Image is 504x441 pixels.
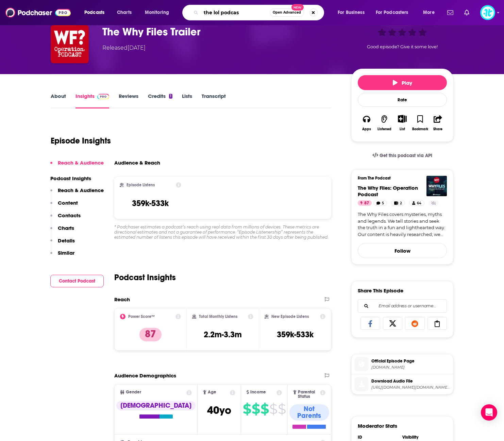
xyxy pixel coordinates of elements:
span: audioboom.com [371,365,450,370]
a: Show notifications dropdown [444,7,456,18]
button: Reach & Audience [50,187,104,200]
h3: From The Podcast [358,176,441,181]
span: Download Audio File [371,378,450,384]
a: Get this podcast via API [367,147,438,164]
h1: Episode Insights [51,136,111,146]
button: open menu [140,7,178,18]
button: open menu [333,7,373,18]
div: List [400,127,405,131]
h3: The Why Files Trailer [102,25,340,38]
input: Search podcasts, credits, & more... [201,7,270,18]
button: Play [358,75,447,90]
span: Income [250,390,266,394]
a: Credits1 [148,93,172,108]
span: $ [261,404,269,414]
p: Details [58,237,75,244]
img: Podchaser - Follow, Share and Rate Podcasts [5,6,71,19]
span: Podcasts [84,8,104,17]
a: Lists [182,93,192,108]
a: The Why Files covers mysteries, myths and legends. We tell stories and seek the truth in a fun an... [358,211,447,238]
button: open menu [418,7,443,18]
button: Open AdvancedNew [270,9,304,17]
span: 64 [417,200,421,207]
span: For Podcasters [376,8,408,17]
span: Good episode? Give it some love! [367,44,438,49]
div: Search podcasts, credits, & more... [189,5,331,20]
span: Open Advanced [273,11,301,14]
div: [DEMOGRAPHIC_DATA] [116,401,196,410]
span: $ [278,404,286,414]
a: 87 [358,200,372,206]
a: InsightsPodchaser Pro [75,93,109,108]
div: Share [433,127,442,131]
p: 87 [139,328,162,341]
p: Reach & Audience [58,159,104,166]
span: Get this podcast via API [380,153,432,158]
div: Show More ButtonList [393,111,411,135]
span: 40 yo [207,404,231,417]
button: Bookmark [411,111,429,135]
div: Visibility [402,435,442,440]
span: $ [252,404,260,414]
p: Content [58,200,78,206]
h2: New Episode Listens [271,314,309,319]
h2: Power Score™ [128,314,155,319]
span: More [423,8,435,17]
a: Reviews [119,93,138,108]
button: Content [50,200,78,212]
p: Charts [58,225,74,231]
h2: Podcast Insights [114,272,176,283]
span: $ [243,404,251,414]
div: Listened [377,127,391,131]
p: Reach & Audience [58,187,104,193]
a: 64 [409,200,424,206]
input: Email address or username... [364,300,441,312]
span: New [291,4,304,11]
div: 1 [169,94,172,99]
div: ID [358,435,398,440]
h2: Audience Demographics [114,372,176,379]
div: Rate [358,93,447,107]
span: Monitoring [145,8,169,17]
span: https://pscrb.fm/rss/p/arttrk.com/p/ABMA5/prfx.byspotify.com/e/clrtpod.com/m/dts.podtrac.com/redi... [371,385,450,390]
div: Released [DATE] [102,44,146,52]
h3: 359k-533k [132,198,169,208]
a: 2 [391,200,405,206]
span: Official Episode Page [371,358,450,364]
img: Podchaser Pro [97,94,109,99]
div: Not Parents [289,404,329,421]
a: Show notifications dropdown [461,7,472,18]
button: Show More Button [395,115,409,122]
button: Follow [358,243,447,258]
button: Details [50,237,75,250]
button: Apps [358,111,375,135]
a: Download Audio File[URL][DOMAIN_NAME][DOMAIN_NAME][DOMAIN_NAME][DOMAIN_NAME][DOMAIN_NAME][DOMAIN_... [354,377,450,391]
a: Transcript [202,93,226,108]
button: Charts [50,225,74,237]
h2: Reach [114,296,130,303]
button: Similar [50,250,74,262]
a: Copy Link [427,317,447,330]
img: The Why Files: Operation Podcast [426,176,447,196]
a: Share on Reddit [405,317,425,330]
button: Contacts [50,212,81,225]
a: About [51,93,66,108]
span: 87 [364,200,369,207]
span: Gender [126,390,141,394]
div: Search followers [358,299,447,313]
button: open menu [371,7,418,18]
img: The Why Files Trailer [51,25,89,63]
a: Share on X/Twitter [383,317,403,330]
button: Share [429,111,447,135]
h3: Audience & Reach [114,159,160,166]
span: $ [269,404,277,414]
span: Logged in as ImpactTheory [480,5,495,20]
p: Podcast Insights [50,175,104,182]
span: Play [393,80,412,86]
img: User Profile [480,5,495,20]
a: The Why Files: Operation Podcast [358,185,418,198]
